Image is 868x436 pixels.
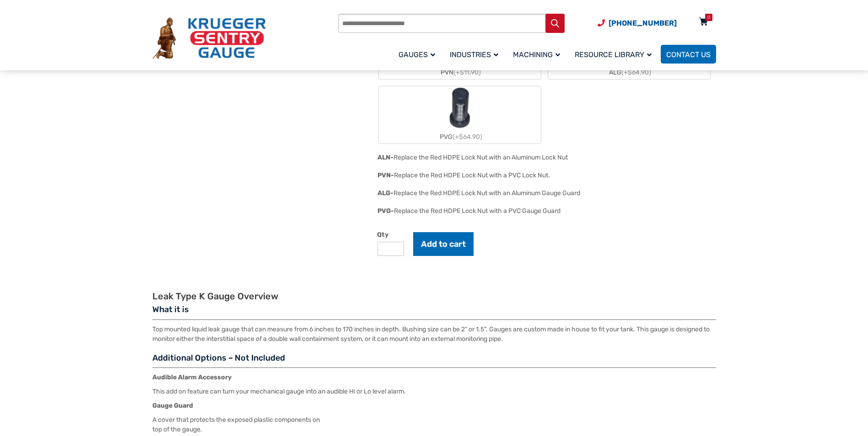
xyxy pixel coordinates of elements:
div: ALG [548,66,710,79]
p: Top mounted liquid leak gauge that can measure from 6 inches to 170 inches in depth. Bushing size... [152,324,716,344]
p: A cover that protects the exposed plastic components on top of the gauge. [152,415,716,434]
span: PVN- [377,171,394,179]
button: Add to cart [413,232,474,256]
span: [PHONE_NUMBER] [609,19,677,27]
a: Industries [444,43,507,65]
span: Resource Library [575,50,652,59]
div: PVG [379,130,541,144]
strong: Audible Alarm Accessory [152,373,232,381]
p: This add on feature can turn your mechanical gauge into an audible Hi or Lo level alarm. [152,387,716,396]
strong: Gauge Guard [152,402,193,409]
div: Replace the Red HDPE Lock Nut with an Aluminum Lock Nut [394,154,568,161]
h2: Leak Type K Gauge Overview [152,291,716,302]
img: Krueger Sentry Gauge [152,17,266,59]
a: Phone Number (920) 434-8860 [598,17,677,29]
a: Gauges [393,43,444,65]
h3: What it is [152,304,716,320]
a: Resource Library [569,43,661,65]
img: PVG [438,86,482,130]
input: Product quantity [377,242,404,256]
span: Gauges [399,50,435,59]
span: Machining [513,50,560,59]
span: Industries [450,50,498,59]
label: PVG [379,86,541,144]
h3: Additional Options – Not Included [152,353,716,368]
div: PVN [379,66,541,79]
a: Machining [507,43,569,65]
span: ALN- [377,154,394,161]
span: (+$64.90) [621,69,651,76]
span: (+$64.90) [453,133,482,141]
a: Contact Us [661,45,716,64]
span: PVG- [377,207,394,215]
span: ALG- [377,189,394,197]
div: Replace the Red HDPE Lock Nut with an Aluminum Gauge Guard [394,189,580,197]
div: Replace the Red HDPE Lock Nut with a PVC Lock Nut. [394,171,550,179]
div: 0 [707,14,710,21]
span: Contact Us [666,50,711,59]
span: (+$11.90) [453,69,481,76]
div: Replace the Red HDPE Lock Nut with a PVC Gauge Guard [394,207,561,215]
